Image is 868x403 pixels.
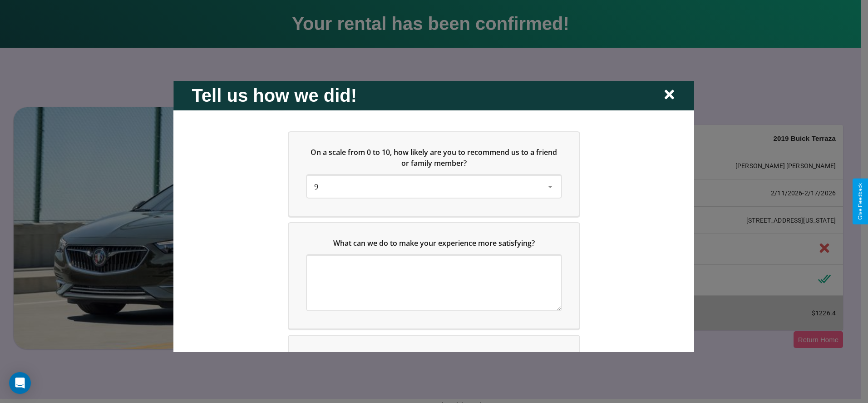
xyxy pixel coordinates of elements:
span: What can we do to make your experience more satisfying? [333,238,535,248]
div: On a scale from 0 to 10, how likely are you to recommend us to a friend or family member? [289,132,579,215]
h5: On a scale from 0 to 10, how likely are you to recommend us to a friend or family member? [307,146,561,168]
div: Open Intercom Messenger [9,372,31,394]
span: On a scale from 0 to 10, how likely are you to recommend us to a friend or family member? [311,147,559,168]
div: On a scale from 0 to 10, how likely are you to recommend us to a friend or family member? [307,175,561,197]
span: 9 [314,181,318,191]
div: Give Feedback [857,183,863,220]
span: Which of the following features do you value the most in a vehicle? [316,350,546,360]
h2: Tell us how we did! [192,85,357,105]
